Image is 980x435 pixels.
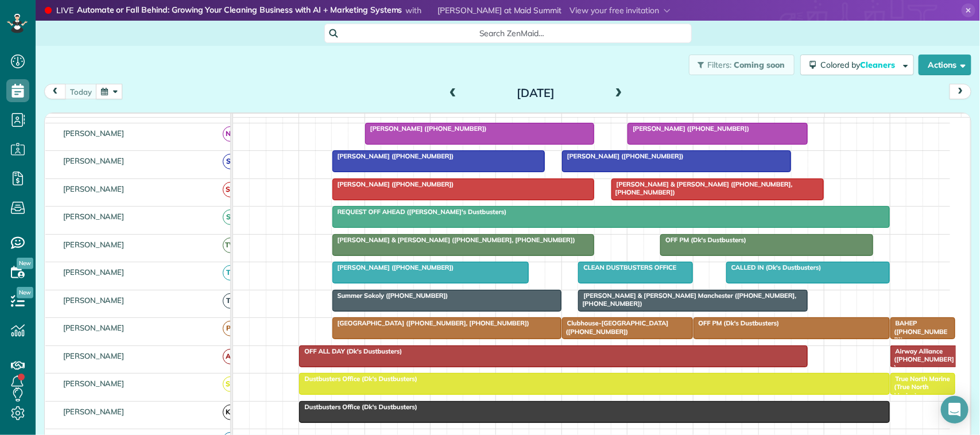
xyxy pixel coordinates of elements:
[941,396,969,424] div: Open Intercom Messenger
[611,180,793,196] span: [PERSON_NAME] & [PERSON_NAME] ([PHONE_NUMBER], [PHONE_NUMBER])
[562,116,587,125] span: 12pm
[726,263,822,271] span: CALLED IN (Dk's Dustbusters)
[332,319,530,327] span: [GEOGRAPHIC_DATA] ([PHONE_NUMBER], [PHONE_NUMBER])
[561,152,684,160] span: [PERSON_NAME] ([PHONE_NUMBER])
[800,55,914,75] button: Colored byCleaners
[223,238,238,253] span: TW
[424,6,433,15] img: dan-young.jpg
[61,212,127,221] span: [PERSON_NAME]
[223,209,238,225] span: SP
[61,407,127,416] span: [PERSON_NAME]
[759,116,779,125] span: 3pm
[860,60,897,70] span: Cleaners
[223,349,238,364] span: AK
[561,319,669,335] span: Clubhouse-[GEOGRAPHIC_DATA] ([PHONE_NUMBER])
[627,116,648,125] span: 1pm
[223,321,238,336] span: PB
[578,292,796,308] span: [PERSON_NAME] & [PERSON_NAME] Manchester ([PHONE_NUMBER], [PHONE_NUMBER])
[61,184,127,193] span: [PERSON_NAME]
[61,267,127,277] span: [PERSON_NAME]
[223,293,238,309] span: TD
[223,376,238,392] span: SH
[627,125,750,133] span: [PERSON_NAME] ([PHONE_NUMBER])
[708,60,732,70] span: Filters:
[496,116,522,125] span: 11am
[694,116,714,125] span: 2pm
[223,154,238,169] span: SB
[299,116,320,125] span: 8am
[44,84,66,99] button: prev
[919,55,971,75] button: Actions
[61,240,127,249] span: [PERSON_NAME]
[299,403,417,411] span: Dustbusters Office (Dk's Dustbusters)
[890,319,948,344] span: BAHEP ([PHONE_NUMBER])
[61,323,127,332] span: [PERSON_NAME]
[693,319,780,327] span: OFF PM (Dk's Dustbusters)
[406,5,422,15] span: with
[61,379,127,388] span: [PERSON_NAME]
[890,347,954,372] span: Airway Alliance ([PHONE_NUMBER])
[332,180,455,188] span: [PERSON_NAME] ([PHONE_NUMBER])
[660,236,747,244] span: OFF PM (Dk's Dustbusters)
[223,182,238,197] span: SM
[332,236,576,244] span: [PERSON_NAME] & [PERSON_NAME] ([PHONE_NUMBER], [PHONE_NUMBER])
[61,129,127,138] span: [PERSON_NAME]
[820,60,899,70] span: Colored by
[578,263,677,271] span: CLEAN DUSTBUSTERS OFFICE
[17,287,33,298] span: New
[65,84,97,99] button: today
[332,292,449,300] span: Summer Sokoly ([PHONE_NUMBER])
[431,116,456,125] span: 10am
[365,116,386,125] span: 9am
[299,347,402,355] span: OFF ALL DAY (Dk's Dustbusters)
[332,152,455,160] span: [PERSON_NAME] ([PHONE_NUMBER])
[223,265,238,281] span: TP
[332,208,508,216] span: REQUEST OFF AHEAD ([PERSON_NAME]'s Dustbusters)
[61,351,127,360] span: [PERSON_NAME]
[890,116,911,125] span: 5pm
[464,87,607,99] h2: [DATE]
[950,84,971,99] button: next
[825,116,845,125] span: 4pm
[890,375,950,399] span: True North Marine (True North Marine)
[332,263,455,271] span: [PERSON_NAME] ([PHONE_NUMBER])
[365,125,487,133] span: [PERSON_NAME] ([PHONE_NUMBER])
[223,405,238,420] span: KN
[61,156,127,165] span: [PERSON_NAME]
[734,60,785,70] span: Coming soon
[61,296,127,305] span: [PERSON_NAME]
[299,375,417,383] span: Dustbusters Office (Dk's Dustbusters)
[17,258,33,269] span: New
[223,126,238,142] span: NN
[77,5,402,17] strong: Automate or Fall Behind: Growing Your Cleaning Business with AI + Marketing Systems
[233,116,254,125] span: 7am
[437,5,561,15] span: [PERSON_NAME] at Maid Summit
